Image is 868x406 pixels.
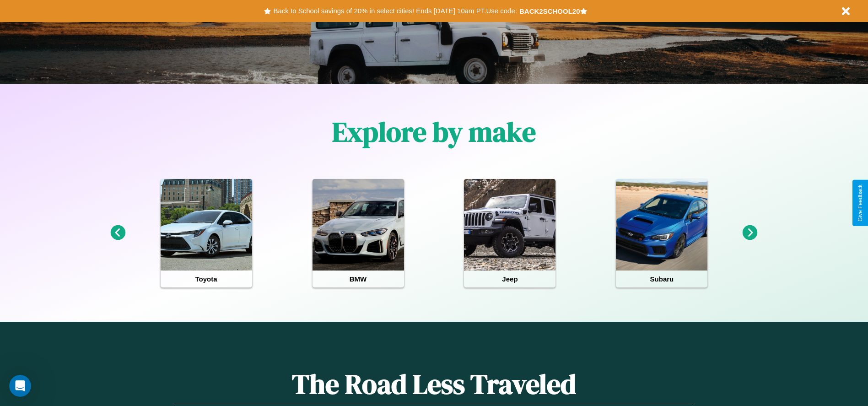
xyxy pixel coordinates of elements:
[332,113,536,151] h1: Explore by make
[519,7,580,15] b: BACK2SCHOOL20
[313,271,404,287] h4: BMW
[173,365,694,403] h1: The Road Less Traveled
[857,184,863,222] div: Give Feedback
[271,5,519,17] button: Back to School savings of 20% in select cities! Ends [DATE] 10am PT.Use code:
[161,271,252,287] h4: Toyota
[616,271,707,287] h4: Subaru
[464,271,555,287] h4: Jeep
[9,375,31,397] iframe: Intercom live chat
